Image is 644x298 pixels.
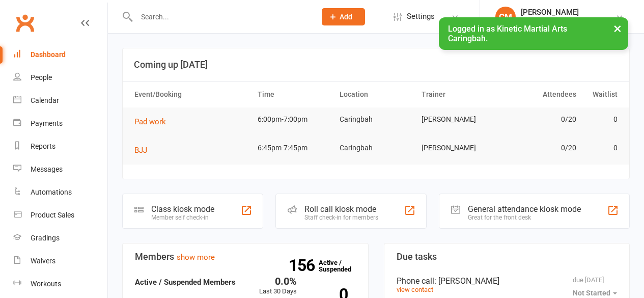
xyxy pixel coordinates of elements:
[448,24,567,43] span: Logged in as Kinetic Martial Arts Caringbah.
[499,82,581,107] th: Attendees
[13,204,107,227] a: Product Sales
[499,107,581,131] td: 0/20
[13,43,107,66] a: Dashboard
[319,252,363,280] a: 156Active / Suspended
[468,204,581,214] div: General attendance kiosk mode
[31,73,52,82] div: People
[340,13,352,21] span: Add
[31,280,61,288] div: Workouts
[13,227,107,250] a: Gradings
[134,117,166,126] span: Pad work
[177,253,215,262] a: show more
[31,96,59,104] div: Calendar
[31,50,66,59] div: Dashboard
[151,204,214,214] div: Class kiosk mode
[31,119,63,127] div: Payments
[521,8,615,17] div: [PERSON_NAME]
[322,8,365,25] button: Add
[521,17,615,26] div: Kinetic Martial Arts Caringbah
[335,136,417,160] td: Caringbah
[13,135,107,158] a: Reports
[495,7,516,27] div: CM
[134,116,173,128] button: Pad work
[31,142,55,150] div: Reports
[417,107,499,131] td: [PERSON_NAME]
[259,276,297,286] div: 0.0%
[407,5,435,28] span: Settings
[468,214,581,221] div: Great for the front desk
[397,252,618,262] h3: Due tasks
[13,158,107,181] a: Messages
[13,250,107,273] a: Waivers
[417,82,499,107] th: Trainer
[135,278,236,287] strong: Active / Suspended Members
[397,276,618,286] div: Phone call
[130,82,253,107] th: Event/Booking
[134,146,147,155] span: BJJ
[304,204,378,214] div: Roll call kiosk mode
[335,107,417,131] td: Caringbah
[434,276,499,286] span: : [PERSON_NAME]
[13,273,107,295] a: Workouts
[133,10,309,24] input: Search...
[253,107,335,131] td: 6:00pm-7:00pm
[13,112,107,135] a: Payments
[31,165,63,173] div: Messages
[499,136,581,160] td: 0/20
[31,211,74,219] div: Product Sales
[151,214,214,221] div: Member self check-in
[335,82,417,107] th: Location
[135,252,356,262] h3: Members
[31,257,55,265] div: Waivers
[31,234,60,242] div: Gradings
[134,60,618,70] h3: Coming up [DATE]
[581,136,622,160] td: 0
[13,181,107,204] a: Automations
[304,214,378,221] div: Staff check-in for members
[13,89,107,112] a: Calendar
[608,17,627,39] button: ×
[253,136,335,160] td: 6:45pm-7:45pm
[581,82,622,107] th: Waitlist
[289,258,319,273] strong: 156
[259,276,297,297] div: Last 30 Days
[417,136,499,160] td: [PERSON_NAME]
[581,107,622,131] td: 0
[31,188,72,196] div: Automations
[13,66,107,89] a: People
[253,82,335,107] th: Time
[12,10,38,36] a: Clubworx
[397,286,433,293] a: view contact
[134,144,154,156] button: BJJ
